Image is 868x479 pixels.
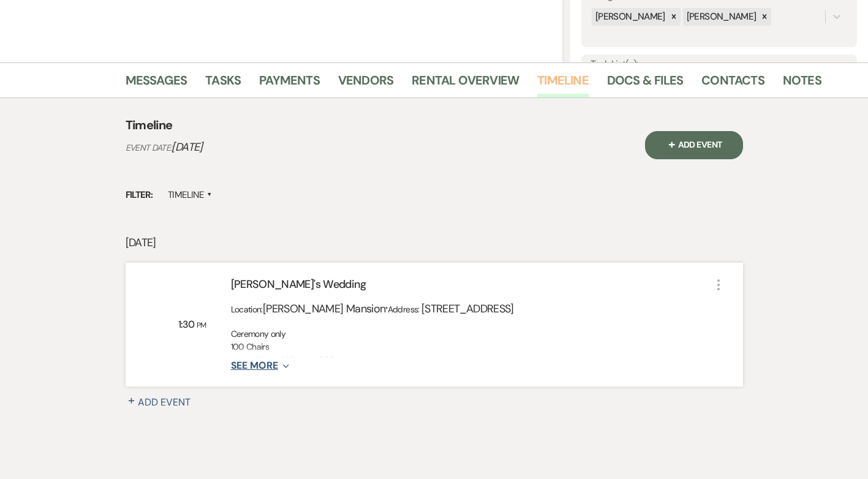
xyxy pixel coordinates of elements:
[231,328,711,358] div: Ceremony only 100 Chairs Leased hours 1:30pm to 3:30pm Ceremony 2pm to 3pm
[645,131,743,159] button: Plus SignAdd Event
[421,301,514,316] span: [STREET_ADDRESS]
[412,70,519,97] a: Rental Overview
[388,304,421,315] span: Address:
[205,70,241,97] a: Tasks
[126,70,187,97] a: Messages
[231,276,711,298] div: [PERSON_NAME]'s Wedding
[126,116,173,134] h4: Timeline
[338,70,393,97] a: Vendors
[259,70,320,97] a: Payments
[126,234,743,252] p: [DATE]
[231,304,263,315] span: Location:
[607,70,683,97] a: Docs & Files
[126,188,153,202] span: Filter:
[197,320,206,330] span: PM
[666,138,678,150] span: Plus Sign
[592,8,667,26] div: [PERSON_NAME]
[231,361,289,371] button: See More
[263,301,386,316] span: [PERSON_NAME] Mansion
[126,391,138,403] span: Plus Sign
[537,70,589,97] a: Timeline
[126,142,172,153] span: Event Date:
[783,70,821,97] a: Notes
[207,190,212,200] span: ▲
[172,140,202,154] span: [DATE]
[683,8,758,26] div: [PERSON_NAME]
[591,56,848,74] label: Task List(s):
[168,187,213,203] label: Timeline
[178,318,197,331] span: 1:30
[385,299,387,317] span: ·
[701,70,764,97] a: Contacts
[126,395,205,410] button: Plus SignAdd Event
